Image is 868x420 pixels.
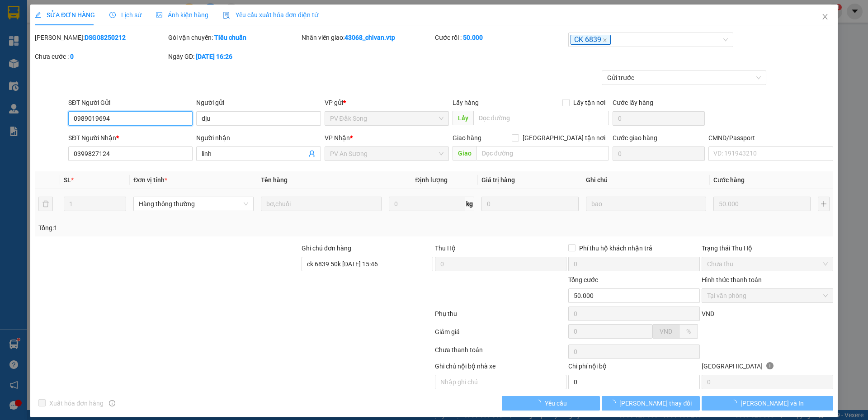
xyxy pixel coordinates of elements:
div: CMND/Passport [708,133,833,143]
span: Chưa thu [707,257,828,271]
span: Yêu cầu [545,398,567,408]
span: PV Đắk Song [330,112,443,125]
div: Chưa thanh toán [434,345,567,361]
button: [PERSON_NAME] thay đổi [602,396,700,411]
b: [DATE] 16:26 [196,53,232,60]
input: Dọc đường [476,146,609,160]
div: Ghi chú nội bộ nhà xe [435,361,566,375]
span: Giá trị hàng [481,176,515,184]
span: info-circle [109,400,115,406]
label: Hình thức thanh toán [702,276,762,283]
label: Ghi chú đơn hàng [302,245,351,252]
span: kg [465,197,474,211]
span: clock-circle [109,12,116,18]
span: SỬA ĐƠN HÀNG [35,11,95,19]
span: Tên hàng [261,176,288,184]
span: Lấy tận nơi [570,98,609,108]
input: Dọc đường [473,111,609,125]
span: PV An Sương [330,147,443,160]
input: Cước giao hàng [613,146,705,161]
span: [PERSON_NAME] và In [741,398,804,408]
span: VP Nhận [325,134,350,142]
input: Ghi chú đơn hàng [302,257,433,271]
div: Người nhận [196,133,321,143]
span: Yêu cầu xuất hóa đơn điện tử [223,11,318,19]
span: Gửi trước [607,71,761,85]
span: Giao [453,146,476,160]
b: Tiêu chuẩn [214,34,246,41]
span: Xuất hóa đơn hàng [46,398,107,408]
div: Phụ thu [434,309,567,325]
b: 50.000 [463,34,483,41]
span: SL [64,176,71,184]
div: SĐT Người Nhận [68,133,193,143]
span: Lấy hàng [453,99,479,106]
span: Tổng cước [568,276,598,283]
span: Đơn vị tính [133,176,167,184]
div: Chi phí nội bộ [568,361,700,375]
span: loading [535,400,545,406]
span: Lấy [453,111,473,125]
span: [PERSON_NAME] thay đổi [619,398,692,408]
span: close [821,13,829,20]
button: plus [818,197,830,211]
button: [PERSON_NAME] và In [702,396,833,411]
span: Tại văn phòng [707,289,828,302]
label: Cước giao hàng [613,134,657,142]
span: Hàng thông thường [139,197,248,211]
span: user-add [308,150,316,157]
span: VND [702,310,714,317]
span: Ảnh kiện hàng [156,11,208,19]
input: Ghi Chú [586,197,706,211]
span: CK 6839 [571,35,611,45]
div: Tổng: 1 [38,223,335,233]
b: 43068_chivan.vtp [344,34,395,41]
div: Trạng thái Thu Hộ [702,243,833,253]
div: Cước rồi : [435,33,566,42]
div: [GEOGRAPHIC_DATA] [702,361,833,375]
button: delete [38,197,53,211]
b: 0 [70,53,74,60]
img: icon [223,12,230,19]
input: VD: Bàn, Ghế [261,197,381,211]
div: Ngày GD: [168,52,300,61]
span: loading [731,400,741,406]
span: Thu Hộ [435,245,456,252]
th: Ghi chú [582,171,710,189]
span: Định lượng [415,176,448,184]
span: info-circle [766,362,774,369]
input: 0 [481,197,579,211]
div: VP gửi [325,98,449,108]
div: Nhân viên giao: [302,33,433,42]
label: Cước lấy hàng [613,99,653,106]
span: Cước hàng [713,176,745,184]
span: Phí thu hộ khách nhận trả [576,243,656,253]
div: Chưa cước : [35,52,166,61]
span: Lịch sử [109,11,142,19]
button: Close [812,5,838,30]
span: edit [35,12,41,18]
b: DSG08250212 [85,34,126,41]
div: [PERSON_NAME]: [35,33,166,42]
span: [GEOGRAPHIC_DATA] tận nơi [519,133,609,143]
span: loading [609,400,619,406]
div: Gói vận chuyển: [168,33,300,42]
input: 0 [713,197,811,211]
button: Yêu cầu [502,396,600,411]
div: Giảm giá [434,327,567,343]
span: Giao hàng [453,134,481,142]
div: SĐT Người Gửi [68,98,193,108]
input: Cước lấy hàng [613,111,705,126]
span: % [686,328,691,335]
div: Người gửi [196,98,321,108]
span: picture [156,12,162,18]
input: Nhập ghi chú [435,375,566,389]
span: close [603,38,607,42]
span: VND [660,328,672,335]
